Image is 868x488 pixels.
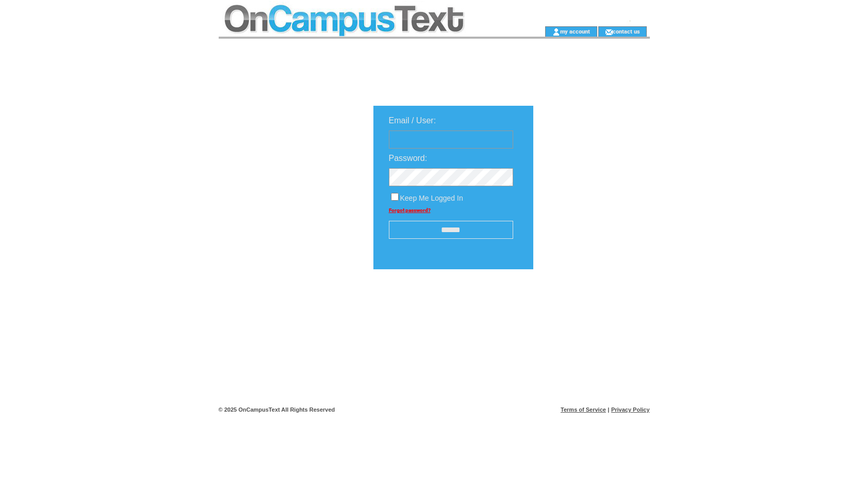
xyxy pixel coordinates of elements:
a: contact us [613,28,640,35]
a: Privacy Policy [611,406,650,413]
a: my account [560,28,590,35]
span: Password: [389,154,428,162]
a: Forgot password? [389,207,431,213]
span: © 2025 OnCampusText All Rights Reserved [219,406,335,413]
a: Terms of Service [561,406,606,413]
span: Keep Me Logged In [400,194,463,202]
img: contact_us_icon.gif;jsessionid=BB44589911794ED2E0CE7B699615854B [605,28,613,36]
span: | [608,406,609,413]
span: Email / User: [389,116,436,125]
img: account_icon.gif;jsessionid=BB44589911794ED2E0CE7B699615854B [552,28,560,36]
img: transparent.png;jsessionid=BB44589911794ED2E0CE7B699615854B [563,295,615,308]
